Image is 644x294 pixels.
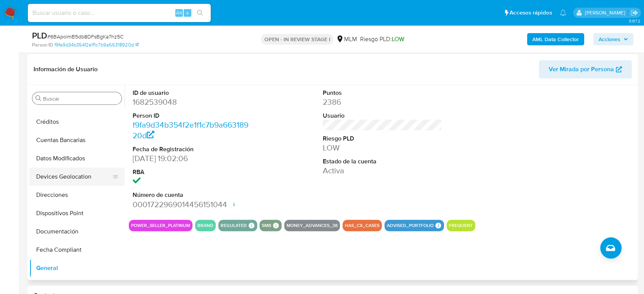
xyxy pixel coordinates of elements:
[628,18,640,24] span: 3.157.2
[323,89,442,97] dt: Puntos
[539,60,632,78] button: Ver Mirada por Persona
[34,66,98,73] h1: Información de Usuario
[336,35,357,43] div: MLM
[599,33,620,45] span: Acciones
[323,112,442,120] dt: Usuario
[323,134,442,143] dt: Riesgo PLD
[133,191,252,199] dt: Número de cuenta
[261,34,333,45] p: OPEN - IN REVIEW STAGE I
[133,199,252,210] dd: 0001722969014456151044
[54,42,139,48] a: f9fa9d34b354f2e1f1c7b9a66318920d
[29,131,125,149] button: Cuentas Bancarias
[323,165,442,176] dd: Activa
[133,153,252,164] dd: [DATE] 19:02:06
[133,112,252,120] dt: Person ID
[391,35,404,43] span: LOW
[323,142,442,153] dd: LOW
[593,33,633,45] button: Acciones
[323,157,442,166] dt: Estado de la cuenta
[133,168,252,176] dt: RBA
[29,241,125,259] button: Fecha Compliant
[29,222,125,241] button: Documentación
[509,9,552,17] span: Accesos rápidos
[32,29,47,42] b: PLD
[532,33,579,45] b: AML Data Collector
[360,35,404,43] span: Riesgo PLD:
[527,33,584,45] button: AML Data Collector
[32,42,53,48] b: Person ID
[43,95,119,102] input: Buscar
[29,186,125,204] button: Direcciones
[35,95,42,101] button: Buscar
[176,9,182,16] span: Alt
[630,9,638,17] a: Salir
[192,8,208,18] button: search-icon
[29,204,125,222] button: Dispositivos Point
[549,60,614,78] span: Ver Mirada por Persona
[29,259,125,277] button: General
[29,168,119,186] button: Devices Geolocation
[585,9,628,16] p: diego.gardunorosas@mercadolibre.com.mx
[28,8,211,18] input: Buscar usuario o caso...
[29,113,125,131] button: Créditos
[560,10,566,16] a: Notificaciones
[29,149,125,168] button: Datos Modificados
[186,9,189,16] span: s
[323,97,442,107] dd: 2386
[133,145,252,153] dt: Fecha de Registración
[47,33,123,40] span: # 6BApolmB5db8DFsBgKa7hz5C
[133,89,252,97] dt: ID de usuario
[133,97,252,107] dd: 1682539048
[133,119,248,141] a: f9fa9d34b354f2e1f1c7b9a66318920d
